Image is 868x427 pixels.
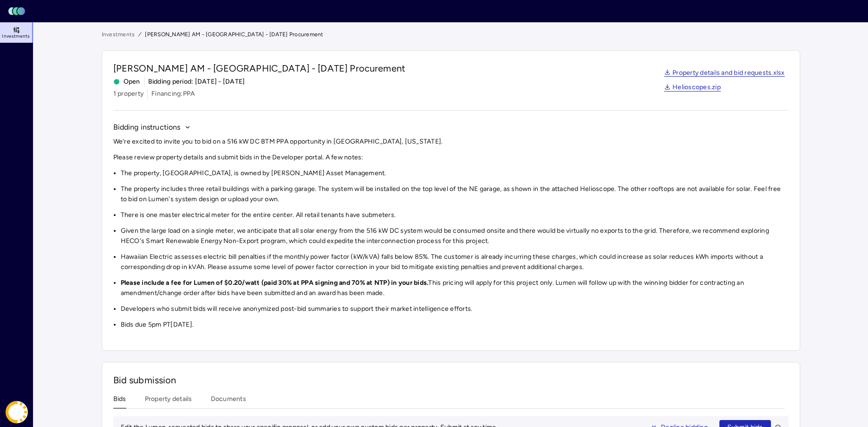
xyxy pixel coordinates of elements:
span: Bidding instructions [113,122,181,133]
li: Hawaiian Electric assesses electric bill penalties if the monthly power factor (kW/kVA) falls bel... [121,252,789,272]
span: [PERSON_NAME] AM - [GEOGRAPHIC_DATA] - [DATE] Procurement [113,62,406,75]
p: Please review property details and submit bids in the Developer portal. A few notes: [113,152,789,163]
p: We're excited to invite you to bid on a 516 kW DC BTM PPA opportunity in [GEOGRAPHIC_DATA], [US_S... [113,137,789,147]
button: Bidding instructions [113,122,191,133]
li: The property includes three retail buildings with a parking garage. The system will be installed ... [121,184,789,204]
a: Investments [102,30,135,39]
button: Bids [113,394,126,408]
li: Given the large load on a single meter, we anticipate that all solar energy from the 516 kW DC sy... [121,226,789,246]
img: Coast Energy [6,401,28,423]
li: This pricing will apply for this project only. Lumen will follow up with the winning bidder for c... [121,278,789,298]
a: Property details and bid requests.xlsx [664,70,785,77]
span: 1 property [113,89,144,99]
span: [PERSON_NAME] AM - [GEOGRAPHIC_DATA] - [DATE] Procurement [145,30,323,39]
li: There is one master electrical meter for the entire center. All retail tenants have submeters. [121,210,789,220]
a: Helioscopes.zip [664,84,721,92]
span: Financing: PPA [151,89,195,99]
li: Bids due 5pm PT[DATE]. [121,320,789,330]
button: Property details [145,394,192,408]
li: Developers who submit bids will receive anonymized post-bid summaries to support their market int... [121,304,789,314]
span: Bidding period: [DATE] - [DATE] [148,77,245,87]
span: Bid submission [113,374,176,386]
span: Open [113,77,140,87]
nav: breadcrumb [102,30,800,39]
strong: Please include a fee for Lumen of $0.20/watt (paid 30% at PPA signing and 70% at NTP) in your bids. [121,279,429,287]
li: The property, [GEOGRAPHIC_DATA], is owned by [PERSON_NAME] Asset Management. [121,168,789,178]
span: Investments [2,33,30,39]
button: Documents [211,394,246,408]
